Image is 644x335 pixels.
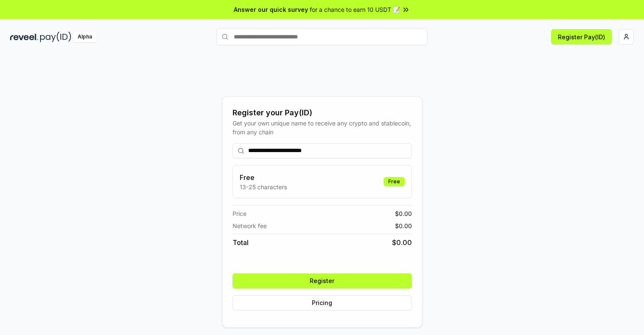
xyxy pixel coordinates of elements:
[73,32,97,42] div: Alpha
[233,295,412,310] button: Pricing
[233,119,412,136] div: Get your own unique name to receive any crypto and stablecoin, from any chain
[233,107,412,119] div: Register your Pay(ID)
[395,209,412,218] span: $ 0.00
[233,221,267,230] span: Network fee
[10,32,38,42] img: reveel_dark
[551,29,612,44] button: Register Pay(ID)
[233,237,249,248] span: Total
[310,5,400,14] span: for a chance to earn 10 USDT 📝
[233,273,412,289] button: Register
[384,177,405,186] div: Free
[240,182,287,191] p: 13-25 characters
[395,221,412,230] span: $ 0.00
[234,5,308,14] span: Answer our quick survey
[240,172,287,182] h3: Free
[392,237,412,248] span: $ 0.00
[233,209,246,218] span: Price
[40,32,71,42] img: pay_id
